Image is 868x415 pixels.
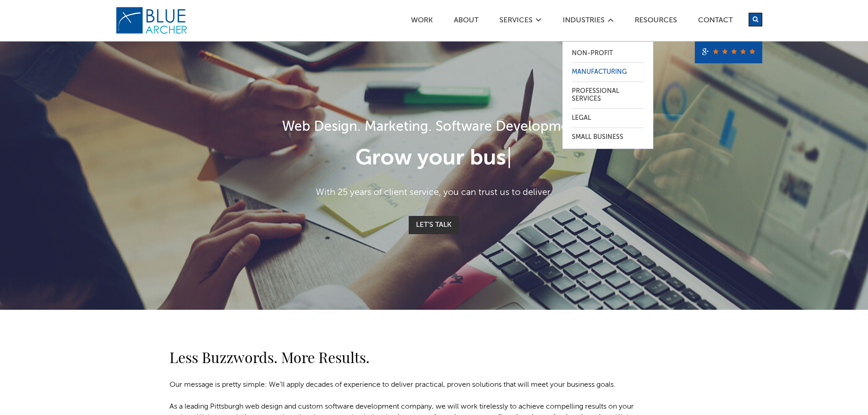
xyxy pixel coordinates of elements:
[169,346,643,368] h2: Less Buzzwords. More Results.
[698,17,733,26] a: Contact
[634,17,678,26] a: Resources
[170,186,699,200] p: With 25 years of client service, you can trust us to deliver.
[572,63,644,82] a: Manufacturing
[169,379,643,390] p: Our message is pretty simple: We’ll apply decades of experience to deliver practical, proven solu...
[572,44,644,63] a: Non-Profit
[499,17,533,26] a: SERVICES
[572,128,644,147] a: Small Business
[506,148,512,169] span: |
[411,17,433,26] a: Work
[562,17,605,26] a: Industries
[355,148,506,169] span: Grow your bus
[115,6,188,35] img: Blue Archer Logo
[453,17,479,26] a: ABOUT
[572,109,644,128] a: Legal
[409,216,459,234] a: Let's Talk
[572,82,644,108] a: Professional Services
[170,117,699,138] h1: Web Design. Marketing. Software Development.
